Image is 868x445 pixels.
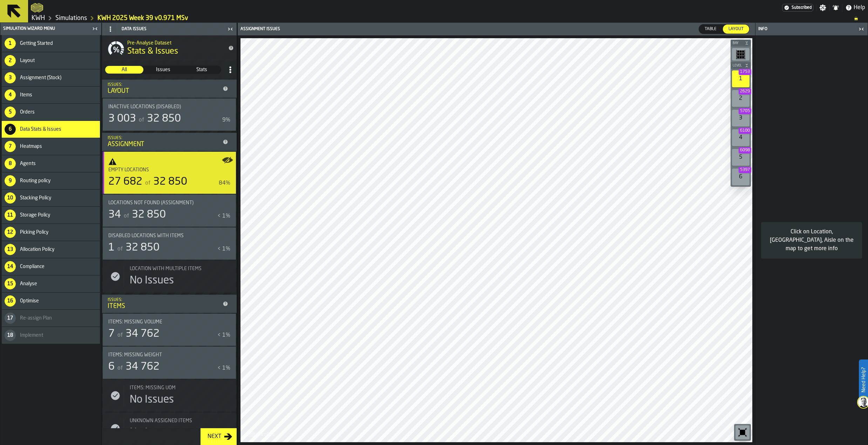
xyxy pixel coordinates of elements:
span: Bay [731,41,743,45]
div: Data Issues [103,23,225,35]
div: Menu Subscription [782,4,813,12]
div: button-toolbar-undefined [731,108,751,128]
span: 34 762 [126,329,160,339]
div: Title [108,319,230,325]
div: No Issues [130,393,174,406]
div: 5 [732,149,750,166]
div: 7 [108,328,115,340]
div: 27 682 [108,176,142,188]
div: Title [108,352,222,358]
label: button-switch-multi-Issues [144,66,183,74]
div: 16 [5,295,16,307]
a: logo-header [242,427,282,441]
span: 34 762 [126,362,160,372]
div: stat-Locations not found (Assignment) [103,194,236,227]
span: 1753 [739,69,751,75]
div: stat-Items: Missing Volume [103,314,236,346]
span: Items [20,92,32,98]
div: button-toolbar-undefined [731,47,751,62]
div: Title [130,266,230,272]
div: 17 [5,313,16,324]
div: 1 [108,241,115,254]
li: menu Agents [2,155,100,172]
div: 18 [5,330,16,341]
span: Layout [726,26,746,32]
div: Title [108,200,230,206]
div: < 1% [217,212,230,220]
div: Title [108,352,230,358]
span: Location with multiple Items [130,266,202,272]
span: Assignment (Stock) [20,75,61,81]
div: thumb [144,66,182,74]
span: Table [702,26,719,32]
header: Assignment issues [238,23,755,35]
span: Issues [144,66,182,73]
a: logo-header [31,1,43,14]
div: button-toolbar-undefined [731,148,751,167]
label: button-switch-multi-Table [699,24,723,34]
span: 32 850 [132,210,166,220]
li: menu Compliance [2,258,100,275]
label: button-switch-multi-All [105,66,144,74]
div: Items [108,302,220,310]
span: Picking Policy [20,230,48,235]
span: of [117,246,123,252]
span: Stats [183,66,221,73]
div: 6 [5,124,16,135]
span: Subscribed [792,5,812,10]
span: 32 850 [153,177,187,187]
div: thumb [699,25,722,34]
div: stat-Location with multiple Items [103,260,236,293]
li: menu Assignment (Stock) [2,69,100,87]
div: thumb [105,66,143,74]
span: Re-assign Plan [20,315,52,321]
div: 6 [732,169,750,185]
span: Items: Missing Weight [108,352,162,358]
li: menu Heatmaps [2,138,100,155]
span: of [117,365,123,371]
span: Analyse [20,281,37,287]
span: 6098 [739,147,751,153]
span: threshold:50 [108,157,230,166]
span: Routing policy [20,178,50,184]
div: 3 [5,72,16,83]
span: of [124,213,129,219]
span: Layout [20,58,35,63]
li: menu Stacking Policy [2,190,100,207]
div: Click on Location, [GEOGRAPHIC_DATA], Aisle on the map to get more info [767,228,856,253]
div: stat-Items: Missing Weight [103,347,236,379]
div: 2 [5,55,16,66]
li: menu Re-assign Plan [2,310,100,327]
header: Info [755,23,868,35]
button: button- [731,40,751,47]
div: 1 [732,70,750,87]
li: menu Optimise [2,293,100,310]
div: 3 [732,110,750,126]
nav: Breadcrumb [31,14,865,22]
div: 3 003 [108,112,136,125]
div: thumb [723,25,749,34]
div: Simulation Wizard Menu [2,26,90,31]
span: Empty locations [108,167,149,173]
div: 15 [5,278,16,289]
span: Disabled locations with Items [108,233,184,239]
div: Title [130,418,230,424]
div: Info [757,27,856,32]
span: Help [854,4,865,12]
div: Issues: [108,297,220,302]
div: 6 [108,361,115,373]
li: menu Orders [2,104,100,121]
div: Issues: [108,136,220,141]
a: link-to-/wh/i/4fb45246-3b77-4bb5-b880-c337c3c5facb [32,14,45,22]
span: 32 850 [126,242,160,253]
span: Allocation Policy [20,247,54,252]
span: Inactive Locations (Disabled) [108,104,181,110]
div: stat-Empty locations [103,152,236,194]
button: button- [731,62,751,69]
label: Need Help? [860,360,867,399]
span: Locations not found (Assignment) [108,200,194,206]
span: 32 850 [147,114,181,124]
div: stat-Disabled locations with Items [103,227,236,260]
div: No Issues [130,426,174,439]
div: 7 [5,141,16,152]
